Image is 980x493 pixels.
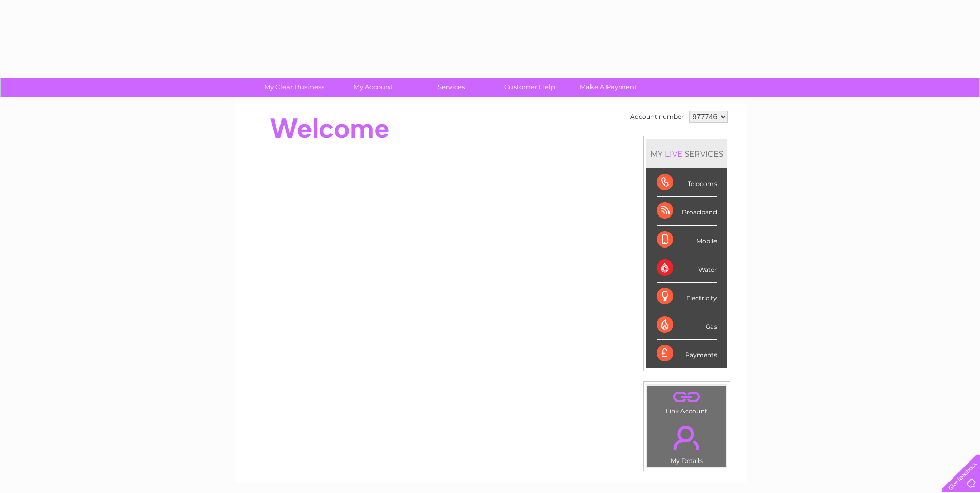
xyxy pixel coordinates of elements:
div: LIVE [663,149,685,159]
a: Make A Payment [566,78,651,97]
a: My Account [330,78,415,97]
div: Telecoms [657,168,717,197]
td: Account number [628,108,687,126]
div: Broadband [657,197,717,225]
div: Payments [657,340,717,367]
td: My Details [647,417,727,468]
td: Link Account [647,385,727,418]
a: . [650,420,724,456]
div: MY SERVICES [646,139,727,168]
div: Gas [657,311,717,340]
a: My Clear Business [252,78,337,97]
div: Electricity [657,283,717,311]
a: Services [409,78,494,97]
a: . [650,388,724,406]
div: Mobile [657,226,717,254]
a: Customer Help [487,78,572,97]
div: Water [657,254,717,283]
